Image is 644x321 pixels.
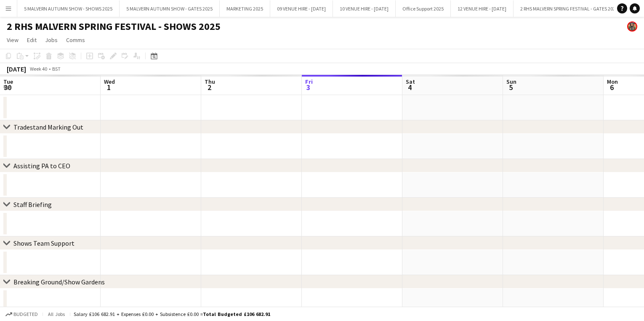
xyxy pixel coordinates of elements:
[13,200,52,209] div: Staff Briefing
[120,0,220,17] button: 5 MALVERN AUTUMN SHOW - GATES 2025
[63,34,88,45] a: Comms
[606,82,618,92] span: 6
[13,123,83,131] div: Tradestand Marking Out
[304,82,313,92] span: 3
[7,20,221,33] h1: 2 RHS MALVERN SPRING FESTIVAL - SHOWS 2025
[404,82,415,92] span: 4
[3,78,13,85] span: Tue
[17,0,120,17] button: 5 MALVERN AUTUMN SHOW - SHOWS 2025
[28,66,49,72] span: Week 40
[13,239,75,247] div: Shows Team Support
[270,0,333,17] button: 09 VENUE HIRE - [DATE]
[13,162,70,170] div: Assisting PA to CEO
[506,78,516,85] span: Sun
[46,311,67,317] span: All jobs
[7,36,19,44] span: View
[203,82,215,92] span: 2
[66,36,85,44] span: Comms
[4,310,39,319] button: Budgeted
[74,311,270,317] div: Salary £106 682.91 + Expenses £0.00 + Subsistence £0.00 =
[333,0,396,17] button: 10 VENUE HIRE - [DATE]
[514,0,625,17] button: 2 RHS MALVERN SPRING FESTIVAL - GATES 2025
[45,36,58,44] span: Jobs
[220,0,270,17] button: MARKETING 2025
[203,311,270,317] span: Total Budgeted £106 682.91
[305,78,313,85] span: Fri
[451,0,514,17] button: 12 VENUE HIRE - [DATE]
[607,78,618,85] span: Mon
[27,36,37,44] span: Edit
[505,82,516,92] span: 5
[205,78,215,85] span: Thu
[3,34,22,45] a: View
[2,82,13,92] span: 30
[42,34,61,45] a: Jobs
[104,78,115,85] span: Wed
[52,66,61,72] div: BST
[7,65,26,73] div: [DATE]
[13,311,38,317] span: Budgeted
[103,82,115,92] span: 1
[13,278,105,286] div: Breaking Ground/Show Gardens
[406,78,415,85] span: Sat
[24,34,40,45] a: Edit
[627,21,637,32] app-user-avatar: Esme Ruff
[396,0,451,17] button: Office Support 2025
